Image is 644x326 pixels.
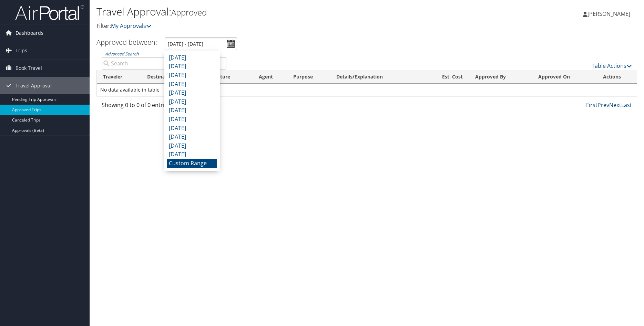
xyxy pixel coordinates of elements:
li: [DATE] [167,71,217,80]
th: Approved On: activate to sort column ascending [532,70,597,84]
span: Trips [16,42,27,59]
th: Agent [253,70,287,84]
a: Prev [597,101,609,109]
p: Filter: [96,22,457,31]
a: Table Actions [592,62,632,70]
li: [DATE] [167,150,217,159]
a: My Approvals [111,22,152,30]
a: Advanced Search [105,51,139,57]
a: Next [609,101,621,109]
a: First [586,101,597,109]
li: [DATE] [167,80,217,89]
th: Traveler: activate to sort column ascending [97,70,141,84]
th: Departure: activate to sort column ascending [200,70,253,84]
li: [DATE] [167,53,217,62]
th: Actions [597,70,637,84]
th: Est. Cost: activate to sort column ascending [425,70,469,84]
th: Destination: activate to sort column ascending [141,70,200,84]
span: Dashboards [16,24,43,42]
div: Showing 0 to 0 of 0 entries [102,101,226,113]
span: Travel Approval [16,77,52,94]
img: airportal-logo.png [15,4,84,21]
th: Details/Explanation [330,70,425,84]
h1: Travel Approval: [96,4,457,19]
a: Last [621,101,632,109]
th: Approved By: activate to sort column ascending [469,70,532,84]
li: [DATE] [167,88,217,97]
li: [DATE] [167,62,217,71]
span: Book Travel [16,60,42,77]
li: [DATE] [167,106,217,115]
li: [DATE] [167,97,217,106]
th: Purpose [287,70,330,84]
li: [DATE] [167,141,217,150]
span: [PERSON_NAME] [587,10,630,18]
td: No data available in table [97,84,637,96]
li: Custom Range [167,159,217,168]
li: [DATE] [167,115,217,124]
input: Advanced Search [102,57,226,70]
li: [DATE] [167,133,217,141]
small: Approved [171,7,207,18]
input: [DATE] - [DATE] [165,38,237,50]
li: [DATE] [167,124,217,133]
a: [PERSON_NAME] [583,3,637,24]
h3: Approved between: [96,38,157,47]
